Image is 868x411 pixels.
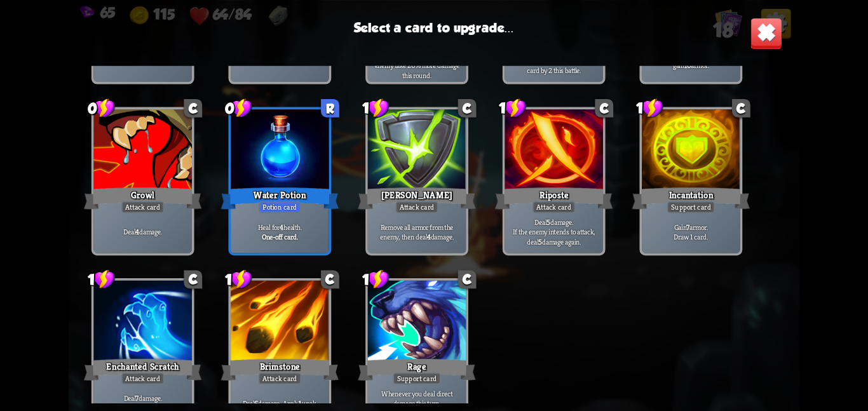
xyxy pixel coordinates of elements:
p: Deal damage. Applies effect, making the enemy take 20% more damage this round. [370,41,464,79]
p: Gain armor. Draw 1 card. [644,222,738,241]
div: Water Potion [221,185,339,211]
div: 1 [362,98,390,118]
b: 6 [254,398,258,408]
div: Attack card [121,372,164,384]
div: Enchanted Scratch [84,356,201,382]
p: Remove all armor from the enemy, then deal damage. [370,222,464,241]
div: Attack card [121,201,164,213]
div: Support card [667,201,715,213]
div: Brimstone [221,356,339,382]
div: C [732,99,750,118]
b: 10 [684,60,691,70]
div: Attack card [395,201,438,213]
b: 5 [538,236,542,246]
div: Rage [358,356,475,382]
b: 4 [280,222,283,231]
div: 0 [225,98,252,118]
div: 1 [499,98,526,118]
b: 7 [686,222,689,231]
b: 7 [135,393,139,403]
img: Close_Button.png [750,17,782,49]
b: 1 [299,398,301,408]
p: Heal for health. [233,222,327,231]
div: Incantation [632,185,750,211]
div: Growl [84,185,201,211]
div: C [595,99,613,118]
div: C [321,270,339,288]
b: 4 [427,232,431,241]
h3: Select a card to upgrade... [354,20,514,34]
p: If you have no armor, gain armor. [644,51,738,71]
div: C [458,270,477,288]
div: 0 [88,98,115,118]
div: Support card [393,372,440,384]
b: 4 [135,227,139,236]
div: 1 [636,98,663,118]
div: Attack card [532,201,575,213]
div: 1 [362,269,390,289]
div: C [458,99,477,118]
b: 5 [546,217,550,227]
p: Deal damage. Apply weak. [233,398,327,408]
div: 1 [88,269,115,289]
div: Potion card [259,201,301,213]
div: [PERSON_NAME] [358,185,475,211]
div: 1 [225,269,252,289]
div: Riposte [495,185,613,211]
p: Deal damage. If the enemy intends to attack, deal damage again. [507,217,600,246]
div: Attack card [259,372,301,384]
p: Deal damage. Reduce the damage of this card by 2 this battle. [507,46,600,75]
b: One-off card. [262,232,298,241]
div: R [321,99,339,118]
p: Deal damage. [96,227,189,236]
div: C [184,99,202,118]
div: C [184,270,202,288]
